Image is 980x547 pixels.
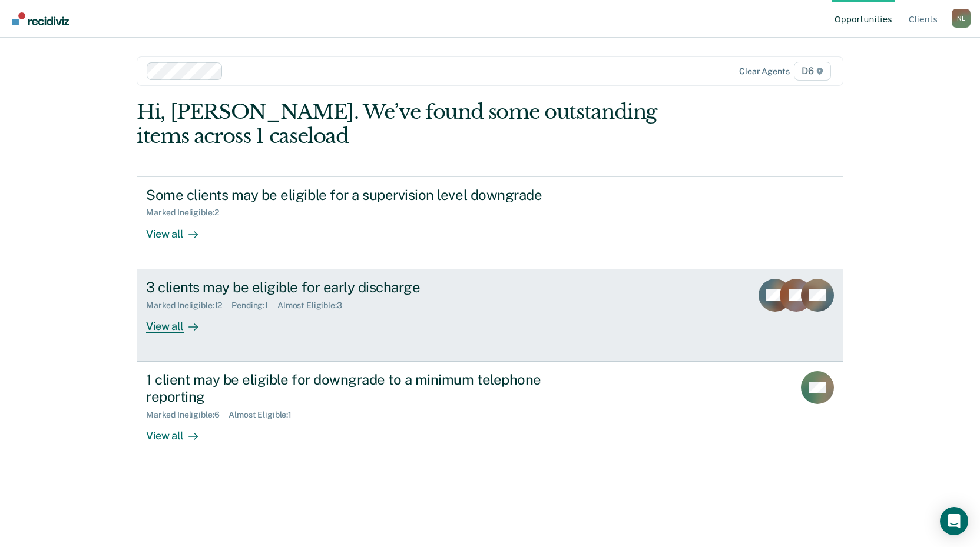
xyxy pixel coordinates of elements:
[146,218,212,241] div: View all
[277,301,352,311] div: Almost Eligible : 3
[146,371,559,405] div: 1 client may be eligible for downgrade to a minimum telephone reporting
[12,12,69,25] img: Recidiviz
[146,410,229,420] div: Marked Ineligible : 6
[794,62,831,81] span: D6
[229,410,301,420] div: Almost Eligible : 1
[137,176,843,269] a: Some clients may be eligible for a supervision level downgradeMarked Ineligible:2View all
[231,301,277,311] div: Pending : 1
[940,507,968,535] div: Open Intercom Messenger
[137,362,843,471] a: 1 client may be eligible for downgrade to a minimum telephone reportingMarked Ineligible:6Almost ...
[146,208,228,218] div: Marked Ineligible : 2
[137,100,702,148] div: Hi, [PERSON_NAME]. We’ve found some outstanding items across 1 caseload
[952,9,971,28] div: N L
[137,269,843,362] a: 3 clients may be eligible for early dischargeMarked Ineligible:12Pending:1Almost Eligible:3View all
[739,66,789,76] div: Clear agents
[952,9,971,28] button: Profile dropdown button
[146,419,212,442] div: View all
[146,279,559,296] div: 3 clients may be eligible for early discharge
[146,186,559,204] div: Some clients may be eligible for a supervision level downgrade
[146,301,231,311] div: Marked Ineligible : 12
[146,310,212,333] div: View all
